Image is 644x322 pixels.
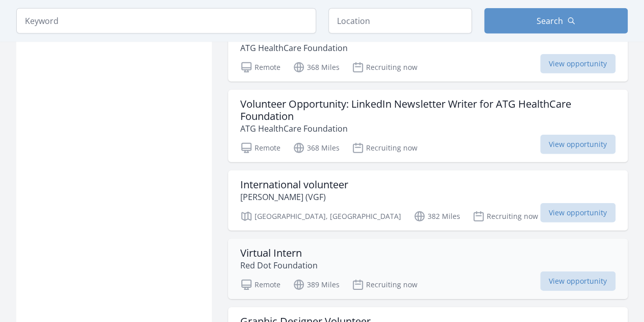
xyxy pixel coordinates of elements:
h3: Virtual Intern [240,247,318,259]
p: 389 Miles [293,279,340,291]
p: [GEOGRAPHIC_DATA], [GEOGRAPHIC_DATA] [240,210,401,222]
p: Recruiting now [472,210,538,222]
p: ATG HealthCare Foundation [240,42,525,54]
a: International volunteer [PERSON_NAME] (VGF) [GEOGRAPHIC_DATA], [GEOGRAPHIC_DATA] 382 Miles Recrui... [228,170,628,231]
p: Red Dot Foundation [240,259,318,271]
span: View opportunity [540,203,615,222]
a: Human Resources Volunteer for ATG HealthCare Foundation ATG HealthCare Foundation Remote 368 Mile... [228,21,628,82]
input: Location [328,8,472,34]
input: Keyword [16,8,316,34]
p: Remote [240,61,281,73]
a: Volunteer Opportunity: LinkedIn Newsletter Writer for ATG HealthCare Foundation ATG HealthCare Fo... [228,90,628,162]
h3: International volunteer [240,179,348,191]
p: Recruiting now [352,142,417,154]
p: Recruiting now [352,61,417,73]
p: Remote [240,279,281,291]
p: Remote [240,142,281,154]
span: View opportunity [540,271,615,291]
h3: Human Resources Volunteer for ATG HealthCare Foundation [240,30,525,42]
span: View opportunity [540,135,615,154]
p: 382 Miles [413,210,460,222]
p: Recruiting now [352,279,417,291]
button: Search [484,8,628,34]
p: 368 Miles [293,61,340,73]
a: Virtual Intern Red Dot Foundation Remote 389 Miles Recruiting now View opportunity [228,239,628,299]
p: ATG HealthCare Foundation [240,122,615,135]
span: Search [537,15,563,27]
p: 368 Miles [293,142,340,154]
span: View opportunity [540,54,615,73]
p: [PERSON_NAME] (VGF) [240,191,348,203]
h3: Volunteer Opportunity: LinkedIn Newsletter Writer for ATG HealthCare Foundation [240,98,615,122]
